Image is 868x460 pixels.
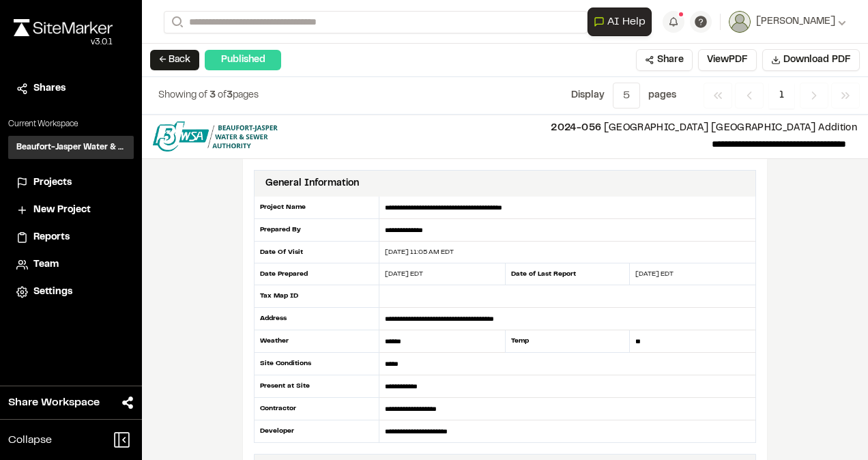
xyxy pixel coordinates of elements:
div: Weather [254,330,379,353]
p: page s [648,88,676,103]
span: Showing of [158,91,209,100]
span: Reports [33,230,70,245]
div: Temp [505,330,631,353]
h3: Beaufort-Jasper Water & Sewer Authority [16,141,126,154]
button: Open AI Assistant [588,8,652,36]
img: User [729,11,751,33]
div: Open AI Assistant [588,8,657,36]
span: [PERSON_NAME] [756,14,835,29]
span: Settings [33,285,72,300]
a: Shares [16,81,126,96]
a: Projects [16,175,126,190]
button: Download PDF [762,49,860,71]
button: Search [164,11,188,33]
img: file [153,121,278,152]
span: Collapse [8,432,52,448]
div: Date of Last Report [505,263,631,285]
div: Date Of Visit [254,242,379,263]
div: Contractor [254,398,379,420]
a: Team [16,257,126,272]
div: Tax Map ID [254,285,379,308]
div: Present at Site [254,375,379,398]
button: Share [636,49,693,71]
p: Display [571,88,605,103]
div: Address [254,308,379,330]
div: Date Prepared [254,263,379,285]
div: Developer [254,420,379,442]
p: Current Workspace [8,118,134,130]
span: AI Help [607,14,646,30]
span: 2024-056 [551,124,601,132]
span: Shares [33,81,66,96]
div: [DATE] EDT [630,269,755,279]
span: Download PDF [783,53,851,68]
div: General Information [265,176,359,191]
button: ViewPDF [698,49,757,71]
a: Reports [16,230,126,245]
span: New Project [33,203,91,218]
span: Share Workspace [8,394,100,411]
div: [DATE] EDT [379,269,505,279]
div: Oh geez...please don't... [14,36,113,48]
div: Project Name [254,197,379,219]
nav: Navigation [704,83,860,109]
span: Team [33,257,59,272]
p: [GEOGRAPHIC_DATA] [GEOGRAPHIC_DATA] Addition [289,121,857,136]
span: 1 [769,83,794,109]
div: Prepared By [254,219,379,242]
img: rebrand.png [14,19,113,36]
button: ← Back [150,50,199,70]
div: Site Conditions [254,353,379,375]
button: [PERSON_NAME] [729,11,846,33]
p: of pages [158,88,259,103]
button: 5 [613,83,640,109]
div: [DATE] 11:05 AM EDT [379,247,755,257]
span: 3 [209,91,216,100]
span: Projects [33,175,72,190]
a: Settings [16,285,126,300]
div: Published [205,50,281,70]
a: New Project [16,203,126,218]
span: 3 [227,91,233,100]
